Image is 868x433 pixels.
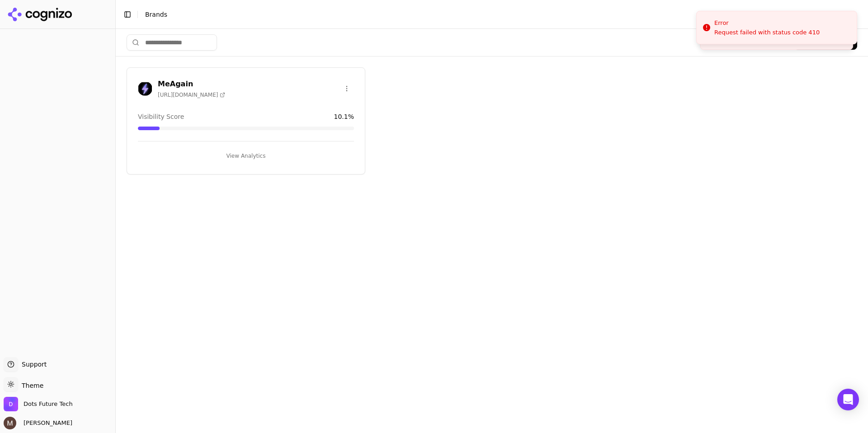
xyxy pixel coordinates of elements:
h3: MeAgain [158,79,225,89]
img: Dots Future Tech [4,397,18,411]
img: Martyn Strydom [4,417,16,429]
span: Theme [18,382,43,389]
button: View Analytics [138,149,354,163]
span: Visibility Score [138,112,184,121]
span: Dots Future Tech [24,400,73,408]
span: 10.1 % [334,112,354,121]
span: Brands [145,11,167,18]
nav: breadcrumb [145,10,843,19]
div: Open Intercom Messenger [837,389,859,410]
button: Open organization switcher [4,397,73,411]
div: Request failed with status code 410 [714,28,820,37]
img: MeAgain [138,81,152,96]
span: [URL][DOMAIN_NAME] [158,91,225,99]
button: Open user button [4,417,72,429]
div: Error [714,19,820,28]
span: [PERSON_NAME] [20,419,72,427]
span: Support [18,360,47,369]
